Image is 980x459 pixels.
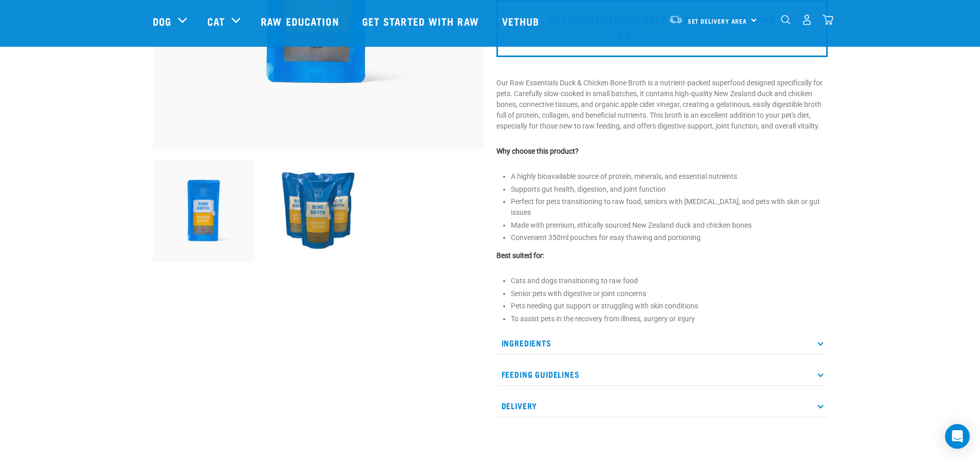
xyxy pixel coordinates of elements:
[251,1,351,42] a: Raw Education
[511,301,828,311] li: Pets needing gut support or struggling with skin conditions
[801,14,812,25] img: user.png
[669,15,683,24] img: van-moving.png
[352,1,492,42] a: Get started with Raw
[511,220,828,231] li: Made with premium, ethically sourced New Zealand duck and chicken bones
[511,171,828,182] li: A highly bioavailable source of protein, minerals, and essential nutrients
[207,13,225,29] a: Cat
[496,332,828,355] p: Ingredients
[688,19,747,23] span: Set Delivery Area
[945,424,970,449] div: Open Intercom Messenger
[267,159,369,262] img: CD Broth
[511,288,828,299] li: Senior pets with digestive or joint concerns
[496,251,544,260] strong: Best suited for:
[511,232,828,243] li: Convenient 350ml pouches for easy thawing and portioning
[823,14,833,25] img: home-icon@2x.png
[496,363,828,386] p: Feeding Guidelines
[511,184,828,195] li: Supports gut health, digestion, and joint function
[496,394,828,417] p: Delivery
[496,78,828,132] p: Our Raw Essentials Duck & Chicken Bone Broth is a nutrient-packed superfood designed specifically...
[153,13,171,29] a: Dog
[781,15,791,25] img: home-icon-1@2x.png
[511,196,828,218] li: Perfect for pets transitioning to raw food, seniors with [MEDICAL_DATA], and pets with skin or gu...
[153,159,255,262] img: RE Product Shoot 2023 Nov8793 1
[511,276,828,286] li: Cats and dogs transitioning to raw food
[492,1,553,42] a: Vethub
[496,147,579,155] strong: Why choose this product?
[511,314,828,324] li: To assist pets in the recovery from illness, surgery or injury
